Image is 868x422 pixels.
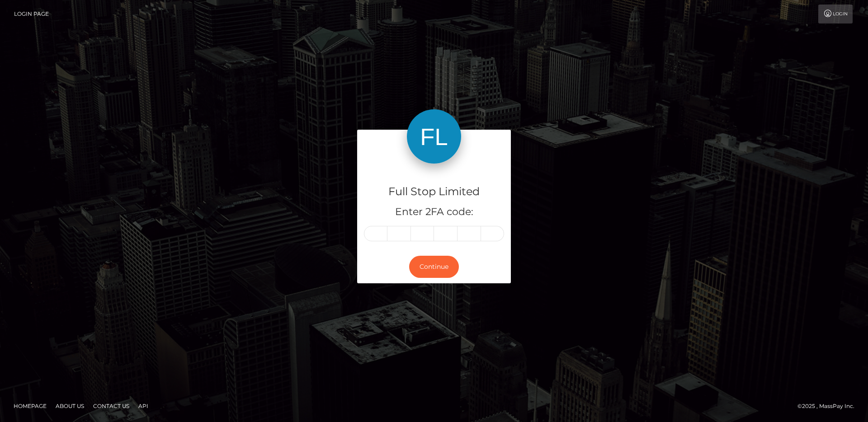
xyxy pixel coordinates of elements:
[90,399,133,413] a: Contact Us
[364,184,504,200] h4: Full Stop Limited
[135,399,152,413] a: API
[14,5,49,23] a: Login Page
[409,256,459,278] button: Continue
[818,5,853,23] a: Login
[364,205,504,219] h5: Enter 2FA code:
[52,399,88,413] a: About Us
[407,109,461,164] img: Full Stop Limited
[797,401,861,411] div: © 2025 , MassPay Inc.
[10,399,50,413] a: Homepage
